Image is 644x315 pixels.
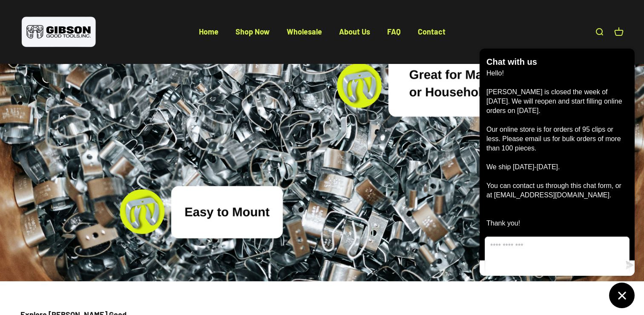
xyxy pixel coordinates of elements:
[236,27,270,36] a: Shop Now
[418,27,446,36] a: Contact
[477,49,637,308] inbox-online-store-chat: Shopify online store chat
[339,27,370,36] a: About Us
[287,27,322,36] a: Wholesale
[387,27,401,36] a: FAQ
[199,27,218,36] a: Home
